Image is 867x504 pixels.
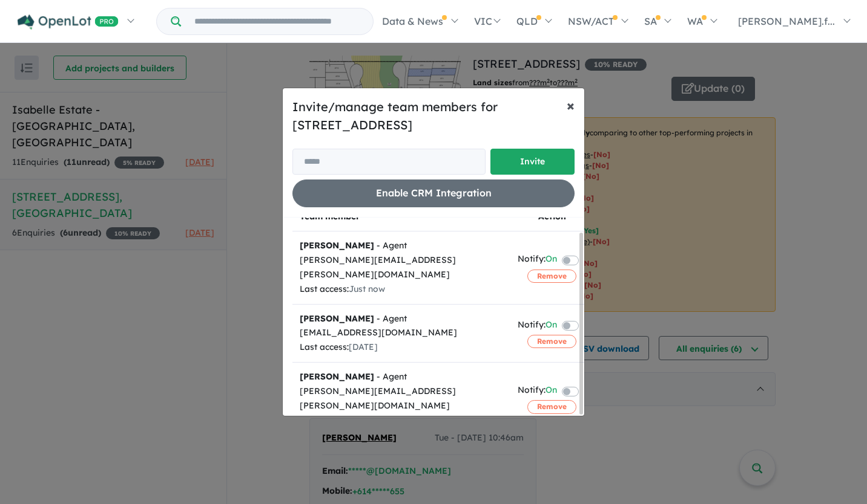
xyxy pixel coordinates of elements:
div: [PERSON_NAME][EMAIL_ADDRESS][PERSON_NAME][DOMAIN_NAME] [300,384,503,413]
span: [DATE] [349,341,378,352]
div: [EMAIL_ADDRESS][DOMAIN_NAME] [300,326,503,340]
div: Last access: [300,340,503,355]
div: - Agent [300,370,503,384]
img: Openlot PRO Logo White [18,15,119,30]
div: Notify: [518,318,557,334]
span: × [567,96,575,114]
div: Last access: [300,413,503,427]
div: Notify: [518,252,557,268]
input: Try estate name, suburb, builder or developer [183,8,371,34]
button: Remove [527,270,576,283]
span: Just now [349,283,385,294]
div: - Agent [300,312,503,326]
span: [DATE] [349,414,378,425]
div: Last access: [300,282,503,297]
div: [PERSON_NAME][EMAIL_ADDRESS][PERSON_NAME][DOMAIN_NAME] [300,253,503,282]
span: On [546,318,557,334]
button: Remove [527,400,576,413]
div: - Agent [300,239,503,253]
span: [PERSON_NAME].f... [738,15,835,27]
span: On [546,252,557,268]
button: Invite [490,149,575,175]
span: On [546,383,557,399]
strong: [PERSON_NAME] [300,240,374,251]
button: Enable CRM Integration [292,179,575,207]
div: Notify: [518,383,557,399]
strong: [PERSON_NAME] [300,313,374,324]
strong: [PERSON_NAME] [300,371,374,382]
button: Remove [527,335,576,348]
h5: Invite/manage team members for [STREET_ADDRESS] [292,98,575,134]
